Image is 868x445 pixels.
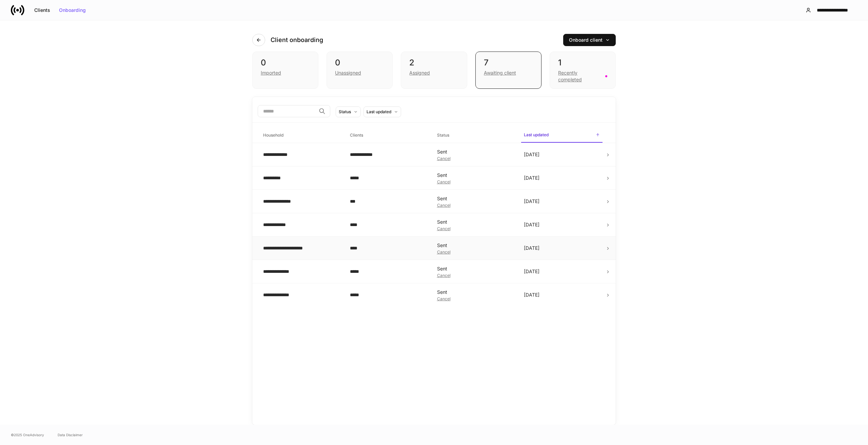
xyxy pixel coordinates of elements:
button: Cancel [437,203,451,207]
h6: Status [437,132,449,138]
div: Sent [437,265,513,272]
span: Status [434,128,516,142]
span: Last updated [521,128,603,143]
td: [DATE] [518,283,605,307]
button: Clients [30,5,55,16]
h6: Clients [350,132,363,138]
h4: Client onboarding [271,36,323,44]
button: Cancel [437,250,451,254]
div: Sent [437,219,513,225]
span: Clients [347,128,429,142]
div: 2Assigned [401,52,467,89]
div: 0Unassigned [327,52,393,89]
div: Sent [437,289,513,296]
button: Last updated [363,106,401,117]
div: Sent [437,172,513,179]
span: © 2025 OneAdvisory [11,432,44,438]
div: Clients [34,8,50,13]
td: [DATE] [518,260,605,283]
div: Last updated [367,108,391,115]
div: Status [339,108,351,115]
h6: Last updated [524,132,549,138]
div: Sent [437,148,513,155]
div: 0 [261,57,310,68]
div: Imported [261,69,281,76]
div: 7 [484,57,533,68]
button: Status [336,106,361,117]
td: [DATE] [518,190,605,213]
div: Sent [437,195,513,202]
td: [DATE] [518,213,605,237]
button: Cancel [437,157,451,161]
a: Data Disclaimer [58,432,83,438]
td: [DATE] [518,143,605,166]
button: Cancel [437,227,451,231]
button: Onboard client [563,34,616,46]
div: 1 [558,57,607,68]
div: Onboard client [569,38,610,42]
div: Assigned [409,69,430,76]
td: [DATE] [518,237,605,260]
div: Awaiting client [484,69,516,76]
div: 1Recently completed [550,52,616,89]
div: 7Awaiting client [475,52,541,89]
div: Onboarding [59,8,86,13]
div: 2 [409,57,458,68]
div: 0Imported [252,52,318,89]
button: Onboarding [55,5,90,16]
td: [DATE] [518,166,605,190]
div: Sent [437,242,513,249]
button: Cancel [437,297,451,301]
button: Cancel [437,274,451,278]
div: Unassigned [335,69,361,76]
button: Cancel [437,180,451,184]
div: 0 [335,57,384,68]
span: Household [260,128,342,142]
h6: Household [263,132,283,138]
div: Recently completed [558,69,601,83]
